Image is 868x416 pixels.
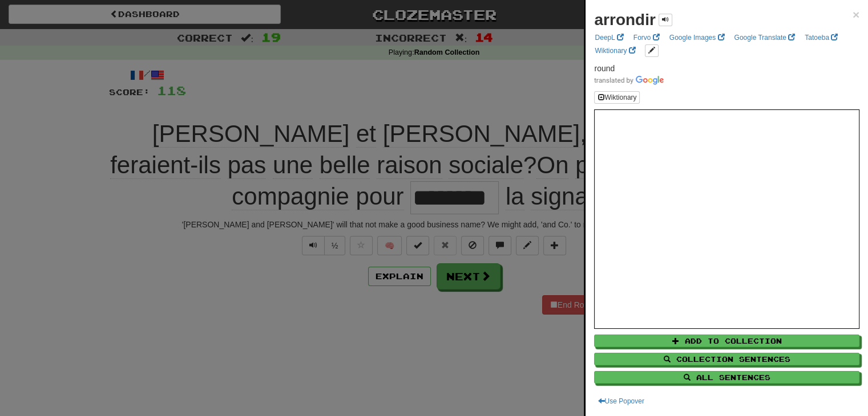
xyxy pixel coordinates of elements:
button: Wiktionary [594,91,640,104]
a: Tatoeba [801,31,841,44]
a: Wiktionary [591,44,639,57]
span: round [594,64,615,73]
img: Color short [594,76,664,85]
a: Google Translate [730,31,798,44]
strong: arrondir [594,11,655,28]
button: All Sentences [594,371,859,384]
a: Google Images [666,31,728,44]
button: Add to Collection [594,335,859,347]
button: Close [853,9,859,21]
a: DeepL [591,31,627,44]
a: Forvo [630,31,663,44]
button: edit links [645,44,659,57]
span: × [853,8,859,21]
button: Use Popover [594,395,647,407]
button: Collection Sentences [594,353,859,365]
